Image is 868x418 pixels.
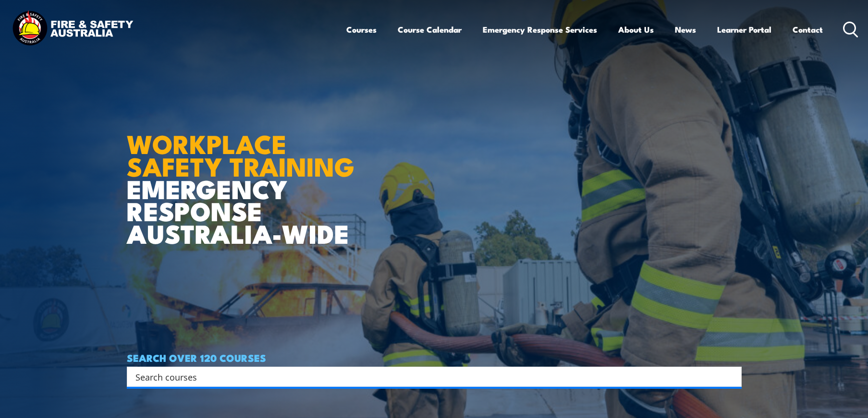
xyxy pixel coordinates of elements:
[675,17,696,42] a: News
[717,17,771,42] a: Learner Portal
[346,17,377,42] a: Courses
[725,370,738,383] button: Search magnifier button
[793,17,823,42] a: Contact
[127,352,742,363] h4: SEARCH OVER 120 COURSES
[135,370,721,384] input: Search input
[127,123,355,185] strong: WORKPLACE SAFETY TRAINING
[398,17,462,42] a: Course Calendar
[137,370,722,383] form: Search form
[127,108,362,244] h1: EMERGENCY RESPONSE AUSTRALIA-WIDE
[618,17,654,42] a: About Us
[483,17,597,42] a: Emergency Response Services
